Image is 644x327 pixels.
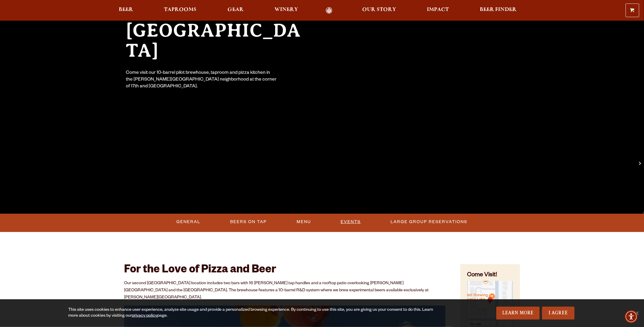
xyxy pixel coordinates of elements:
span: Gear [227,7,244,12]
span: Impact [427,7,449,12]
p: Our second [GEOGRAPHIC_DATA] location includes two bars with 16 [PERSON_NAME] tap handles and a r... [124,280,445,301]
span: Beer [119,7,133,12]
span: Winery [274,7,298,12]
div: Accessibility Menu [625,310,638,323]
a: Beers On Tap [228,215,269,229]
a: Impact [423,7,453,14]
a: I Agree [542,307,575,320]
a: Our Story [358,7,400,14]
h2: [PERSON_NAME][GEOGRAPHIC_DATA] [126,0,310,61]
span: Our Story [362,7,396,12]
img: Small thumbnail of location on map [467,281,513,326]
a: Gear [224,7,248,14]
a: Beer [115,7,137,14]
a: Beer Finder [476,7,521,14]
a: Menu [294,215,313,229]
a: Large Group Reservations [388,215,470,229]
h2: For the Love of Pizza and Beer [124,264,445,277]
a: Learn More [496,307,540,320]
a: General [174,215,203,229]
div: This site uses cookies to enhance user experience, analyze site usage and provide a personalized ... [68,307,437,319]
span: Beer Finder [480,7,517,12]
span: Taprooms [164,7,196,12]
a: Events [339,215,363,229]
a: Taprooms [160,7,200,14]
h4: Come Visit! [467,271,513,280]
a: privacy policy [132,314,157,318]
div: Come visit our 10-barrel pilot brewhouse, taproom and pizza kitchen in the [PERSON_NAME][GEOGRAPH... [126,70,277,90]
a: Odell Home [318,7,340,14]
a: Winery [271,7,302,14]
